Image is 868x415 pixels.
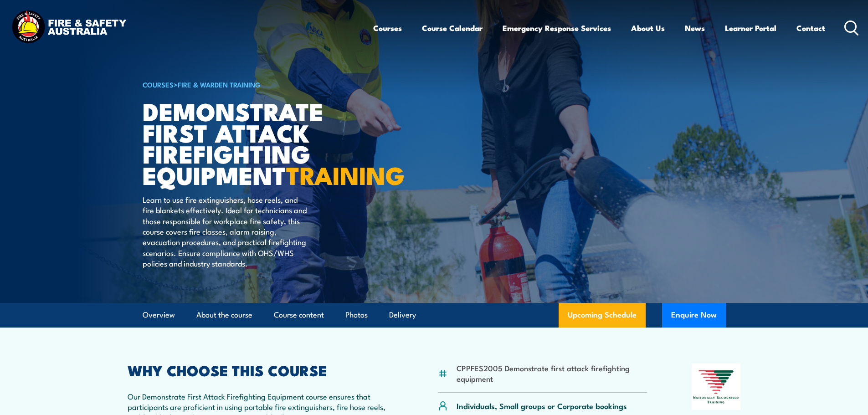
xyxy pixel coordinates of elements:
[725,16,776,40] a: Learner Portal
[796,16,825,40] a: Contact
[178,79,261,89] a: Fire & Warden Training
[143,303,175,327] a: Overview
[373,16,402,40] a: Courses
[286,155,405,193] strong: TRAINING
[662,303,726,328] button: Enquire Now
[274,303,324,327] a: Course content
[457,363,647,384] li: CPPFES2005 Demonstrate first attack firefighting equipment
[389,303,416,327] a: Delivery
[143,79,368,90] h6: >
[143,79,174,89] a: COURSES
[457,400,627,411] p: Individuals, Small groups or Corporate bookings
[559,303,646,328] a: Upcoming Schedule
[692,364,741,410] img: Nationally Recognised Training logo.
[143,194,309,269] p: Learn to use fire extinguishers, hose reels, and fire blankets effectively. Ideal for technicians...
[685,16,705,40] a: News
[503,16,611,40] a: Emergency Response Services
[422,16,483,40] a: Course Calendar
[196,303,252,327] a: About the course
[143,100,368,185] h1: Demonstrate First Attack Firefighting Equipment
[631,16,665,40] a: About Us
[128,364,394,376] h2: WHY CHOOSE THIS COURSE
[345,303,368,327] a: Photos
